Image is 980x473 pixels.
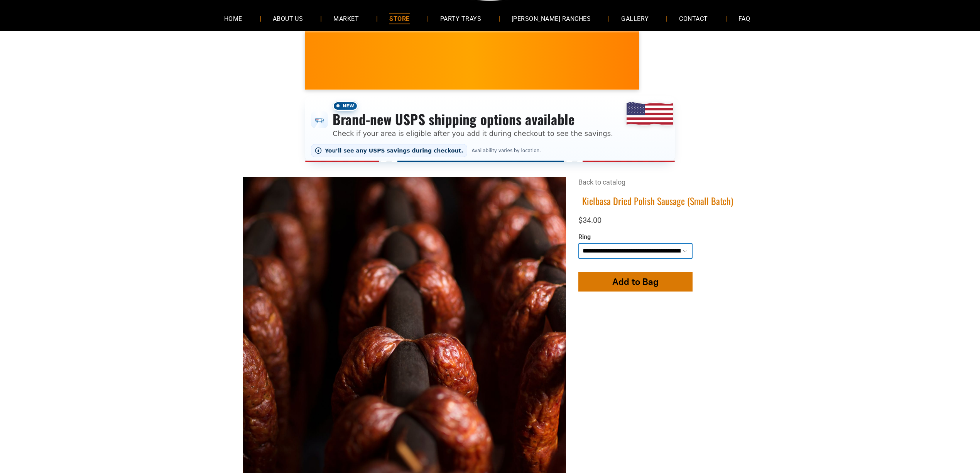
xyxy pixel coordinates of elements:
span: Add to Bag [612,276,659,287]
a: [PERSON_NAME] RANCHES [500,8,602,29]
a: Back to catalog [578,178,625,186]
a: FAQ [727,8,762,29]
span: New [333,101,358,111]
a: CONTACT [667,8,719,29]
span: $34.00 [578,215,602,225]
a: ABOUT US [261,8,315,29]
span: You’ll see any USPS savings during checkout. [325,147,463,154]
p: Check if your area is eligible after you add it during checkout to see the savings. [333,128,613,139]
h1: Kielbasa Dried Polish Sausage (Small Batch) [578,195,737,207]
div: Ring [578,233,693,241]
a: GALLERY [610,8,660,29]
a: MARKET [322,8,370,29]
button: Add to Bag [578,272,693,292]
span: Availability varies by location. [470,148,542,153]
div: Shipping options announcement [305,96,675,162]
a: HOME [213,8,254,29]
div: Breadcrumbs [578,177,737,195]
h3: Brand-new USPS shipping options available [333,111,613,128]
a: STORE [378,8,421,29]
a: PARTY TRAYS [429,8,493,29]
